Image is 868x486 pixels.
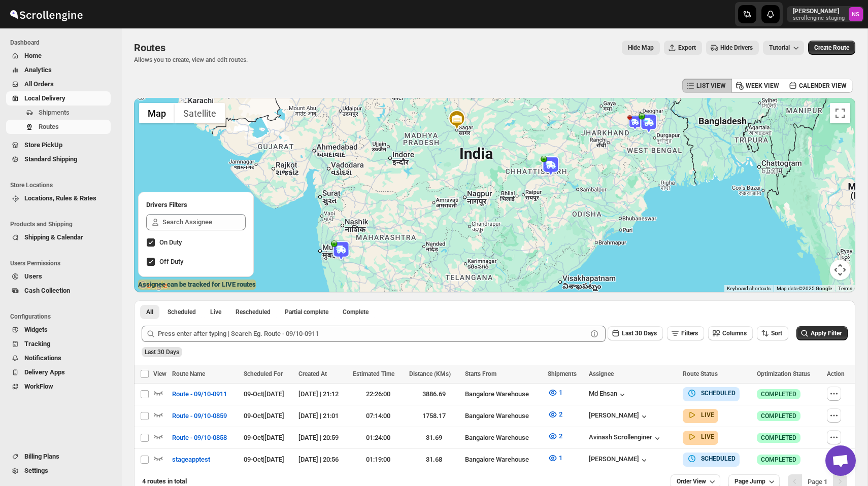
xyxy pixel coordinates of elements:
[244,434,284,441] span: 09-Oct | [DATE]
[808,478,827,485] span: Page
[168,308,196,316] span: Scheduled
[244,370,283,377] span: Scheduled For
[146,200,246,210] h2: Drivers Filters
[838,286,852,291] a: Terms (opens in new tab)
[6,365,111,379] button: Delivery Apps
[298,389,347,399] div: [DATE] | 21:12
[849,7,863,21] span: Nawneet Sharma
[465,455,541,465] div: Bangalore Warehouse
[769,44,790,52] span: Tutorial
[298,411,347,421] div: [DATE] | 21:01
[682,79,732,93] button: LIST VIEW
[701,390,736,397] b: SCHEDULED
[285,308,328,316] span: Partial complete
[542,406,569,423] button: 2
[746,82,779,90] span: WEEK VIEW
[10,39,115,47] span: Dashboard
[589,390,627,400] button: Md Ehsan
[24,467,48,474] span: Settings
[720,44,753,52] span: Hide Drivers
[777,286,832,291] span: Map data ©2025 Google
[24,80,54,88] span: All Orders
[24,66,52,74] span: Analytics
[589,433,662,443] button: Avinash Scrollenginer
[353,433,403,443] div: 01:24:00
[236,308,271,316] span: Rescheduled
[542,450,569,466] button: 1
[409,370,451,377] span: Distance (KMs)
[589,411,649,422] button: [PERSON_NAME]
[24,233,83,241] span: Shipping & Calendar
[793,15,845,21] p: scrollengine-staging
[589,370,614,377] span: Assignee
[6,63,111,77] button: Analytics
[24,194,96,202] span: Locations, Rules & Rates
[761,412,796,420] span: COMPLETED
[159,238,182,246] span: On Duty
[134,42,165,54] span: Routes
[722,330,747,337] span: Columns
[6,464,111,478] button: Settings
[6,323,111,337] button: Widgets
[696,82,726,90] span: LIST VIEW
[153,370,166,377] span: View
[808,41,855,55] button: Create Route
[708,326,753,340] button: Columns
[559,410,562,418] span: 2
[701,433,714,440] b: LIVE
[830,260,850,280] button: Map camera controls
[735,477,765,485] span: Page Jump
[298,433,347,443] div: [DATE] | 20:59
[24,354,61,362] span: Notifications
[6,49,111,63] button: Home
[852,11,860,18] text: NS
[622,41,660,55] button: Map action label
[559,454,562,462] span: 1
[542,428,569,444] button: 2
[353,455,403,465] div: 01:19:00
[771,330,782,337] span: Sort
[166,452,216,468] button: stageapptest
[172,433,227,443] span: Route - 09/10-0858
[172,455,210,465] span: stageapptest
[140,305,159,319] button: All routes
[139,103,175,123] button: Show street map
[24,340,50,348] span: Tracking
[134,56,248,64] p: Allows you to create, view and edit routes.
[175,103,225,123] button: Show satellite imagery
[811,330,842,337] span: Apply Filter
[39,123,59,130] span: Routes
[542,385,569,401] button: 1
[162,214,246,230] input: Search Assignee
[158,326,587,342] input: Press enter after typing | Search Eg. Route - 09/10-0911
[353,370,394,377] span: Estimated Time
[10,313,115,321] span: Configurations
[244,456,284,463] span: 09-Oct | [DATE]
[678,44,696,52] span: Export
[687,410,714,420] button: LIVE
[727,285,771,292] button: Keyboard shortcuts
[137,279,170,292] img: Google
[24,287,70,294] span: Cash Collection
[24,52,42,59] span: Home
[172,389,227,399] span: Route - 09/10-0911
[706,41,759,55] button: Hide Drivers
[159,258,183,265] span: Off Duty
[687,454,736,464] button: SCHEDULED
[731,79,785,93] button: WEEK VIEW
[667,326,704,340] button: Filters
[172,370,205,377] span: Route Name
[409,455,459,465] div: 31.68
[757,370,810,377] span: Optimization Status
[824,478,827,485] b: 1
[6,379,111,394] button: WorkFlow
[298,455,347,465] div: [DATE] | 20:56
[343,308,369,316] span: Complete
[622,330,657,337] span: Last 30 Days
[465,411,541,421] div: Bangalore Warehouse
[137,279,170,292] a: Open this area in Google Maps (opens a new window)
[24,155,77,163] span: Standard Shipping
[757,326,788,340] button: Sort
[6,337,111,351] button: Tracking
[761,390,796,398] span: COMPLETED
